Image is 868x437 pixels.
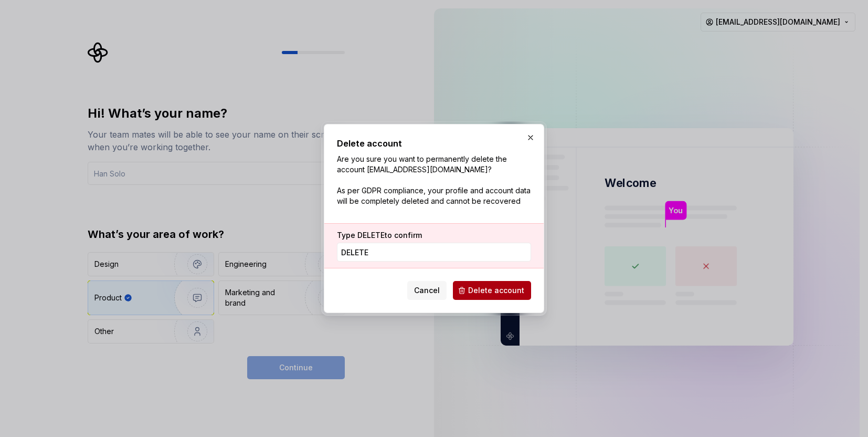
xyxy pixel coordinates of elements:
button: Delete account [453,281,531,300]
span: DELETE [357,231,385,240]
span: Cancel [414,285,440,296]
input: DELETE [337,243,531,262]
button: Cancel [407,281,447,300]
h2: Delete account [337,137,531,150]
span: Delete account [468,285,524,296]
label: Type to confirm [337,230,422,241]
p: Are you sure you want to permanently delete the account [EMAIL_ADDRESS][DOMAIN_NAME]? As per GDPR... [337,154,531,206]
